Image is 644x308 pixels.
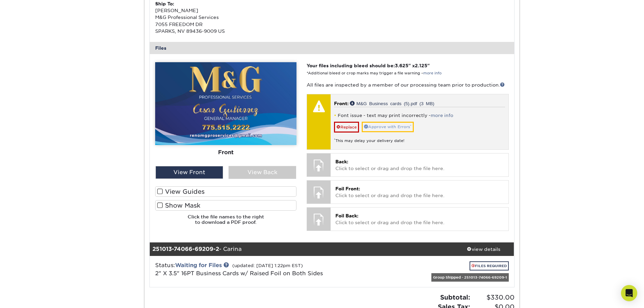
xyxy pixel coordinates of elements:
[621,285,637,301] div: Open Intercom Messenger
[335,185,503,199] p: Click to select or drag and drop the file here.
[150,261,392,281] div: Status:
[472,293,515,302] span: $330.00
[307,81,508,88] p: All files are inspected by a member of our processing team prior to production.
[229,166,296,179] div: View Back
[470,261,509,270] a: FILES REQUIRED
[415,63,427,68] span: 2.125
[334,133,505,144] div: This may delay your delivery date!
[155,270,323,277] a: 2" X 3.5" 16PT Business Cards w/ Raised Foil on Both Sides
[335,186,360,191] span: Foil Front:
[150,42,514,54] div: Files
[156,166,223,179] div: View Front
[152,246,219,252] strong: 251013-74066-69209-2
[335,158,503,172] p: Click to select or drag and drop the file here.
[431,113,453,118] a: more info
[395,63,408,68] span: 3.625
[155,1,174,6] strong: Ship To:
[335,159,348,164] span: Back:
[155,200,296,211] label: Show Mask
[155,145,296,160] div: Front
[335,213,358,218] span: Foil Back:
[334,113,505,118] li: Font issue - text may print incorrectly -
[307,71,442,75] small: *Additional bleed or crop marks may trigger a file warning –
[334,122,359,133] a: Replace
[453,246,514,253] div: view details
[423,71,442,75] a: more info
[334,101,349,106] span: Front:
[307,63,430,68] strong: Your files including bleed should be: " x "
[155,0,332,35] div: [PERSON_NAME] M&G Professional Services 7055 FREEDOM DR SPARKS, NV 89436-9009 US
[175,262,222,268] a: Waiting for Files
[335,212,503,226] p: Click to select or drag and drop the file here.
[155,186,296,197] label: View Guides
[362,122,414,132] a: Approve with Errors*
[440,293,470,301] strong: Subtotal:
[453,242,514,256] a: view details
[431,273,509,282] div: Group Shipped - 251013-74066-69209-1
[232,263,303,268] small: (updated: [DATE] 1:22pm EST)
[150,242,453,256] div: - Carina
[350,101,434,105] a: M&G Business cards (5).pdf (3 MB)
[155,214,296,231] h6: Click the file names to the right to download a PDF proof.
